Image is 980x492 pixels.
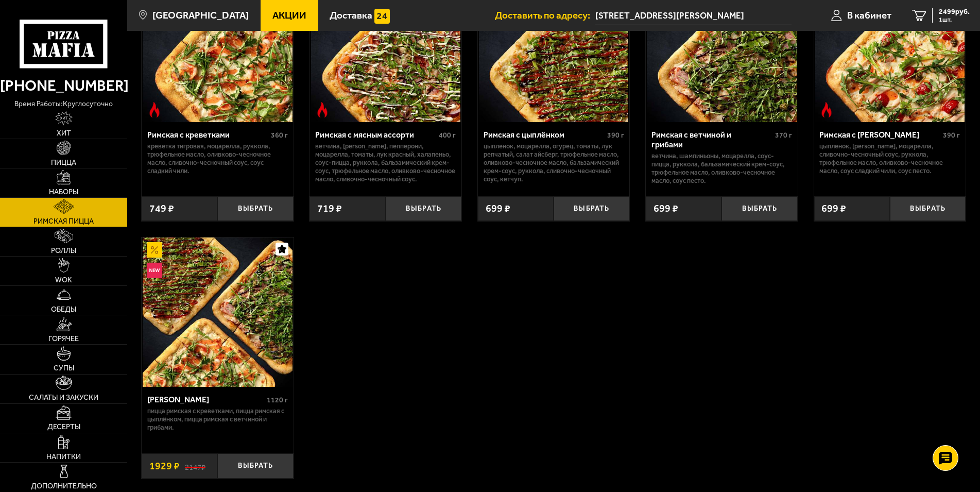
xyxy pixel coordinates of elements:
p: цыпленок, моцарелла, огурец, томаты, лук репчатый, салат айсберг, трюфельное масло, оливково-чесн... [484,142,624,183]
button: Выбрать [217,453,293,479]
img: 15daf4d41897b9f0e9f617042186c801.svg [374,9,390,24]
button: Выбрать [721,196,797,222]
span: В кабинет [847,10,891,20]
span: 719 ₽ [317,203,342,214]
span: 400 г [439,131,456,140]
span: Доставить по адресу: [495,10,595,20]
img: Мама Миа [143,237,292,387]
div: Римская с ветчиной и грибами [651,130,772,149]
p: ветчина, шампиньоны, моцарелла, соус-пицца, руккола, бальзамический крем-соус, трюфельное масло, ... [651,152,792,184]
div: Римская с цыплёнком [484,130,605,140]
span: 370 г [775,131,792,140]
p: Пицца Римская с креветками, Пицца Римская с цыплёнком, Пицца Римская с ветчиной и грибами. [147,407,288,432]
div: Римская с мясным ассорти [315,130,436,140]
span: 390 г [943,131,960,140]
span: 749 ₽ [149,203,174,214]
img: Острое блюдо [819,102,834,117]
button: Выбрать [386,196,461,222]
span: Роллы [51,247,76,255]
div: [PERSON_NAME] [147,395,264,404]
span: Напитки [46,453,81,461]
img: Острое блюдо [315,102,330,117]
span: Хит [57,130,71,137]
span: Салаты и закуски [29,394,98,401]
span: 390 г [607,131,624,140]
span: 699 ₽ [654,203,678,214]
span: 360 г [271,131,288,140]
span: 1120 г [267,396,288,404]
img: Новинка [147,263,162,278]
input: Ваш адрес доставки [595,6,792,25]
span: Доставка [330,10,372,20]
span: Римская пицца [33,218,94,225]
p: цыпленок, [PERSON_NAME], моцарелла, сливочно-чесночный соус, руккола, трюфельное масло, оливково-... [819,142,960,175]
a: АкционныйНовинкаМама Миа [142,237,294,387]
button: Выбрать [890,196,966,222]
button: Выбрать [554,196,629,222]
span: 2499 руб. [939,8,970,15]
span: Акции [272,10,306,20]
div: Римская с креветками [147,130,268,140]
span: [GEOGRAPHIC_DATA] [152,10,249,20]
span: Горячее [48,335,79,343]
p: ветчина, [PERSON_NAME], пепперони, моцарелла, томаты, лук красный, халапеньо, соус-пицца, руккола... [315,142,456,183]
img: Акционный [147,242,162,258]
span: Супы [54,365,74,372]
s: 2147 ₽ [185,461,205,471]
span: 699 ₽ [821,203,846,214]
span: Десерты [47,423,80,431]
span: 1929 ₽ [149,461,180,471]
span: 699 ₽ [486,203,510,214]
div: Римская с [PERSON_NAME] [819,130,940,140]
span: Наборы [49,189,78,196]
span: Пицца [51,159,76,166]
img: Острое блюдо [147,102,162,117]
span: WOK [55,277,72,284]
p: креветка тигровая, моцарелла, руккола, трюфельное масло, оливково-чесночное масло, сливочно-чесно... [147,142,288,175]
span: Дополнительно [31,483,97,490]
span: 1 шт. [939,16,970,23]
button: Выбрать [217,196,293,222]
span: Обеды [51,306,76,313]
